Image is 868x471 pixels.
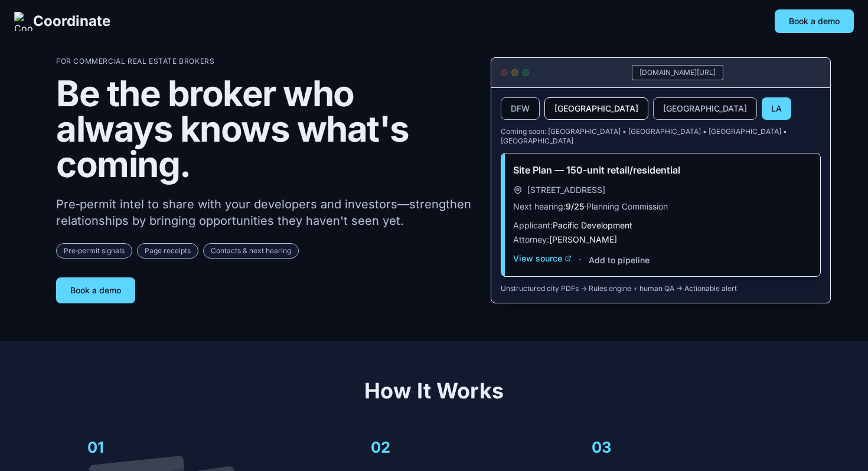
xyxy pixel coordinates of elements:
[579,253,582,267] span: ·
[549,234,617,244] span: [PERSON_NAME]
[33,12,110,31] span: Coordinate
[513,201,808,212] p: Next hearing: · Planning Commission
[566,201,584,211] span: 9/25
[371,438,390,456] text: 02
[513,220,808,231] p: Applicant:
[762,97,791,120] button: LA
[513,253,572,264] button: View source
[56,243,132,259] span: Pre‑permit signals
[653,97,757,120] button: [GEOGRAPHIC_DATA]
[553,220,632,230] span: Pacific Development
[501,284,821,293] p: Unstructured city PDFs → Rules engine + human QA → Actionable alert
[56,196,472,229] p: Pre‑permit intel to share with your developers and investors—strengthen relationships by bringing...
[14,12,110,31] a: Coordinate
[632,65,723,80] div: [DOMAIN_NAME][URL]
[56,57,472,66] p: For Commercial Real Estate Brokers
[501,127,821,146] p: Coming soon: [GEOGRAPHIC_DATA] • [GEOGRAPHIC_DATA] • [GEOGRAPHIC_DATA] • [GEOGRAPHIC_DATA]
[592,438,612,456] text: 03
[137,243,198,259] span: Page receipts
[14,12,33,31] img: Coordinate
[501,97,540,120] button: DFW
[203,243,299,259] span: Contacts & next hearing
[544,97,648,120] button: [GEOGRAPHIC_DATA]
[589,254,650,266] button: Add to pipeline
[56,76,472,182] h1: Be the broker who always knows what's coming.
[527,184,605,196] span: [STREET_ADDRESS]
[56,277,135,303] button: Book a demo
[56,379,812,403] h2: How It Works
[775,9,854,33] button: Book a demo
[513,163,808,177] h3: Site Plan — 150-unit retail/residential
[87,438,104,456] text: 01
[513,234,808,246] p: Attorney:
